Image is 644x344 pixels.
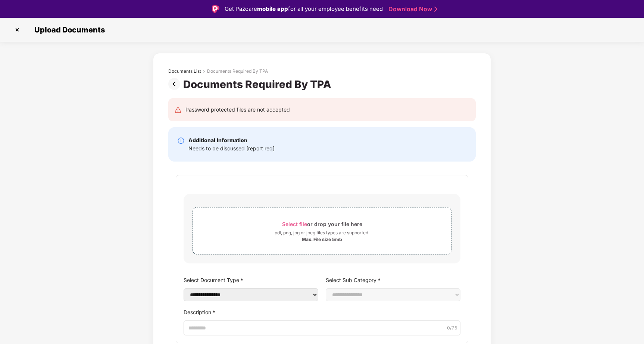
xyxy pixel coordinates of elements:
[188,144,275,153] div: Needs to be discussed [report req]
[193,213,451,248] span: Select fileor drop your file herepdf, png, jpg or jpeg files types are supported.Max. File size 5mb
[183,78,334,91] div: Documents Required By TPA
[185,106,290,114] div: Password protected files are not accepted
[275,229,369,237] div: pdf, png, jpg or jpeg files types are supported.
[212,5,219,13] img: Logo
[388,5,435,13] a: Download Now
[225,4,383,13] div: Get Pazcare for all your employee benefits need
[282,219,362,229] div: or drop your file here
[168,68,201,74] div: Documents List
[11,24,23,36] img: svg+xml;base64,PHN2ZyBpZD0iQ3Jvc3MtMzJ4MzIiIHhtbG5zPSJodHRwOi8vd3d3LnczLm9yZy8yMDAwL3N2ZyIgd2lkdG...
[203,68,206,74] div: >
[447,325,457,332] span: 0 /75
[326,275,460,285] label: Select Sub Category
[302,237,342,243] div: Max. File size 5mb
[188,137,247,143] b: Additional Information
[282,221,307,227] span: Select file
[434,5,437,13] img: Stroke
[257,5,288,12] strong: mobile app
[174,106,182,114] img: svg+xml;base64,PHN2ZyB4bWxucz0iaHR0cDovL3d3dy53My5vcmcvMjAwMC9zdmciIHdpZHRoPSIyNCIgaGVpZ2h0PSIyNC...
[184,275,318,285] label: Select Document Type
[184,307,460,318] label: Description
[177,137,185,144] img: svg+xml;base64,PHN2ZyBpZD0iSW5mby0yMHgyMCIgeG1sbnM9Imh0dHA6Ly93d3cudzMub3JnLzIwMDAvc3ZnIiB3aWR0aD...
[207,68,268,74] div: Documents Required By TPA
[27,25,109,34] span: Upload Documents
[168,78,183,90] img: svg+xml;base64,PHN2ZyBpZD0iUHJldi0zMngzMiIgeG1sbnM9Imh0dHA6Ly93d3cudzMub3JnLzIwMDAvc3ZnIiB3aWR0aD...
